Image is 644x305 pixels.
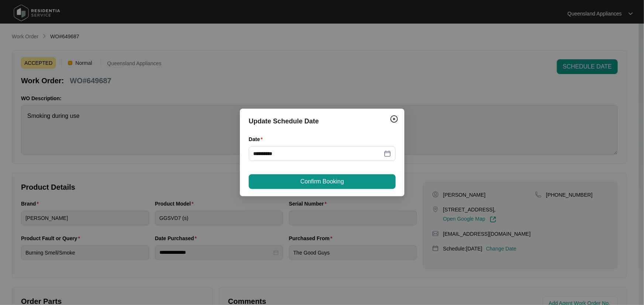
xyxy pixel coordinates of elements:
[249,174,396,189] button: Confirm Booking
[249,116,396,126] div: Update Schedule Date
[253,150,382,158] input: Date
[300,177,344,186] span: Confirm Booking
[249,136,266,143] label: Date
[390,115,399,123] img: closeCircle
[388,113,400,125] button: Close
